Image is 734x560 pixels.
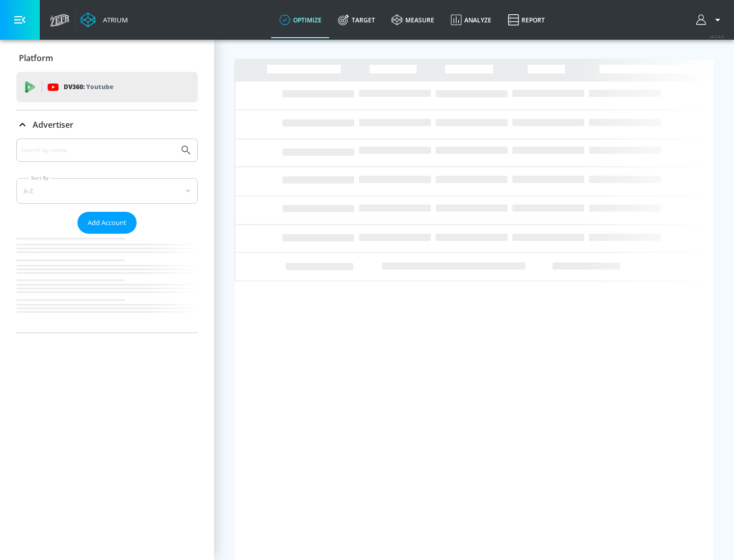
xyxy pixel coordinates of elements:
[29,175,51,181] label: Sort By
[383,2,442,38] a: measure
[86,81,113,92] p: Youtube
[99,15,128,24] div: Atrium
[19,52,53,64] p: Platform
[271,2,330,38] a: optimize
[16,178,198,204] div: A-Z
[20,144,175,157] input: Search by name
[442,2,500,38] a: Analyze
[64,81,113,93] p: DV360:
[500,2,553,38] a: Report
[33,119,73,130] p: Advertiser
[330,2,383,38] a: Target
[710,34,724,39] span: v 4.24.0
[16,110,198,139] div: Advertiser
[88,217,126,229] span: Add Account
[16,72,198,102] div: DV360: Youtube
[77,212,137,234] button: Add Account
[16,234,198,332] nav: list of Advertiser
[16,138,198,332] div: Advertiser
[16,44,198,72] div: Platform
[81,12,128,27] a: Atrium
